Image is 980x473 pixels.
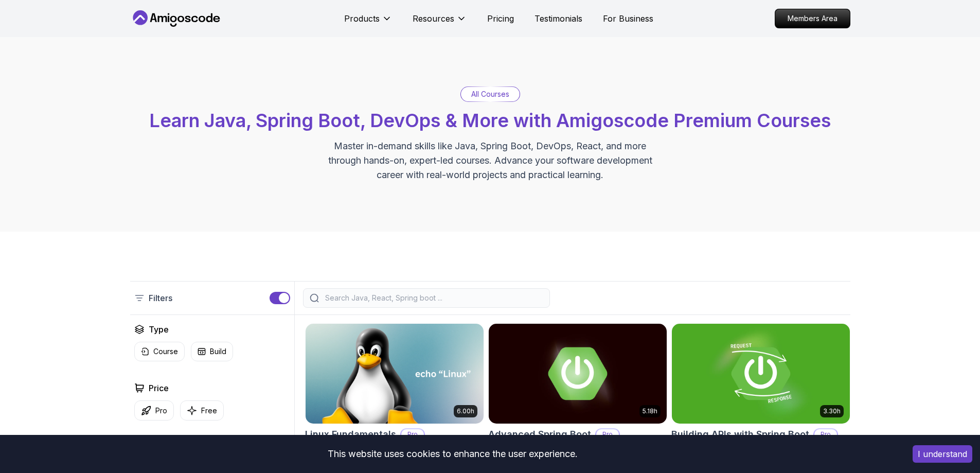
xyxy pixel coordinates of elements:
[149,109,831,132] span: Learn Java, Spring Boot, DevOps & More with Amigoscode Premium Courses
[488,427,591,442] h2: Advanced Spring Boot
[306,324,484,424] img: Linux Fundamentals card
[344,12,392,33] button: Products
[596,429,619,440] p: Pro
[149,292,172,304] p: Filters
[534,12,582,25] a: Testimonials
[305,427,396,442] h2: Linux Fundamentals
[913,445,972,463] button: Accept cookies
[603,12,653,25] a: For Business
[489,324,667,424] img: Advanced Spring Boot card
[191,342,233,361] button: Build
[671,427,809,442] h2: Building APIs with Spring Boot
[201,406,217,416] p: Free
[317,139,663,182] p: Master in-demand skills like Java, Spring Boot, DevOps, React, and more through hands-on, expert-...
[323,293,543,303] input: Search Java, React, Spring boot ...
[823,407,841,415] p: 3.30h
[8,443,897,465] div: This website uses cookies to enhance the user experience.
[305,323,484,465] a: Linux Fundamentals card6.00hLinux FundamentalsProLearn the fundamentals of Linux and how to use t...
[413,12,467,33] button: Resources
[153,346,178,357] p: Course
[401,429,424,440] p: Pro
[672,324,850,424] img: Building APIs with Spring Boot card
[149,323,169,336] h2: Type
[487,12,514,25] a: Pricing
[471,89,509,99] p: All Courses
[134,400,174,421] button: Pro
[643,407,657,415] p: 5.18h
[775,9,850,28] a: Members Area
[180,400,224,421] button: Free
[210,346,226,357] p: Build
[413,12,454,25] p: Resources
[149,382,169,394] h2: Price
[134,342,185,361] button: Course
[344,12,380,25] p: Products
[155,406,167,416] p: Pro
[775,9,850,28] p: Members Area
[457,407,474,415] p: 6.00h
[814,429,837,440] p: Pro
